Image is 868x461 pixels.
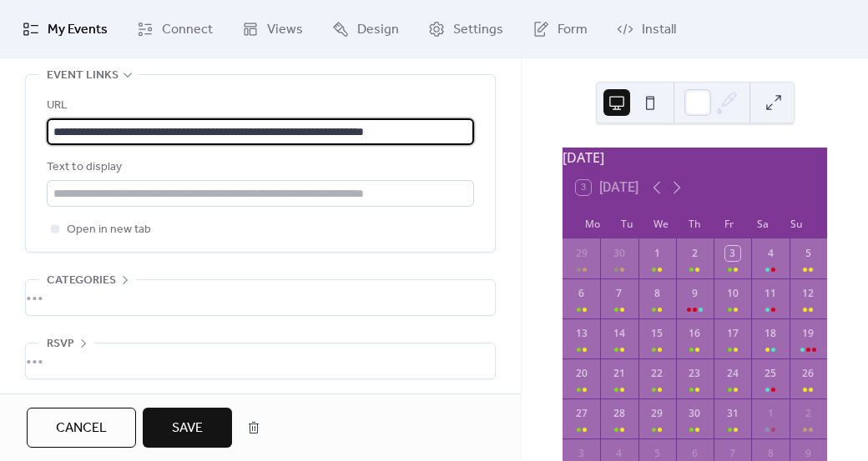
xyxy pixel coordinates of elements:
div: 20 [574,366,589,381]
span: Form [558,20,588,40]
div: 10 [725,286,740,301]
div: 15 [649,326,664,341]
span: Connect [162,20,213,40]
div: 12 [800,286,815,301]
div: 2 [800,406,815,421]
div: 29 [574,246,589,261]
div: 14 [612,326,627,341]
div: 1 [649,246,664,261]
div: 11 [763,286,778,301]
div: Text to display [47,158,471,178]
div: 25 [763,366,778,381]
a: Settings [416,7,516,52]
div: 8 [649,286,664,301]
div: 24 [725,366,740,381]
div: 31 [725,406,740,421]
div: 18 [763,326,778,341]
span: RSVP [47,334,74,354]
span: Install [642,20,676,40]
div: Fr [712,208,746,238]
div: We [643,208,678,238]
div: Sa [746,208,780,238]
div: 6 [687,446,702,461]
div: 28 [612,406,627,421]
span: Save [172,418,203,438]
div: 13 [574,326,589,341]
div: 8 [763,446,778,461]
span: Settings [453,20,503,40]
div: 19 [800,326,815,341]
div: 5 [800,246,815,261]
div: 23 [687,366,702,381]
span: Event links [47,66,119,86]
span: Views [267,20,303,40]
div: 3 [725,246,740,261]
div: 30 [612,246,627,261]
a: Install [604,7,689,52]
div: 7 [612,286,627,301]
div: 26 [800,366,815,381]
div: Th [678,208,712,238]
div: Su [780,208,814,238]
div: 2 [687,246,702,261]
div: 9 [687,286,702,301]
div: 27 [574,406,589,421]
a: Connect [124,7,225,52]
button: Cancel [27,408,136,448]
span: Open in new tab [67,220,151,240]
div: 4 [612,446,627,461]
div: 9 [800,446,815,461]
a: Views [230,7,315,52]
div: ••• [26,343,495,378]
div: 5 [649,446,664,461]
div: ••• [26,280,495,315]
span: Design [357,20,399,40]
div: 4 [763,246,778,261]
div: [DATE] [563,148,827,168]
span: Cancel [56,418,107,438]
div: 7 [725,446,740,461]
div: 3 [574,446,589,461]
a: My Events [10,7,120,52]
div: Tu [610,208,644,238]
div: 29 [649,406,664,421]
div: 6 [574,286,589,301]
span: My Events [48,20,108,40]
div: 1 [763,406,778,421]
div: 16 [687,326,702,341]
div: 30 [687,406,702,421]
div: Mo [576,208,610,238]
button: Save [143,408,232,448]
div: URL [47,96,471,116]
div: 22 [649,366,664,381]
a: Design [320,7,411,52]
a: Form [520,7,600,52]
span: Categories [47,271,116,291]
div: 17 [725,326,740,341]
div: 21 [612,366,627,381]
